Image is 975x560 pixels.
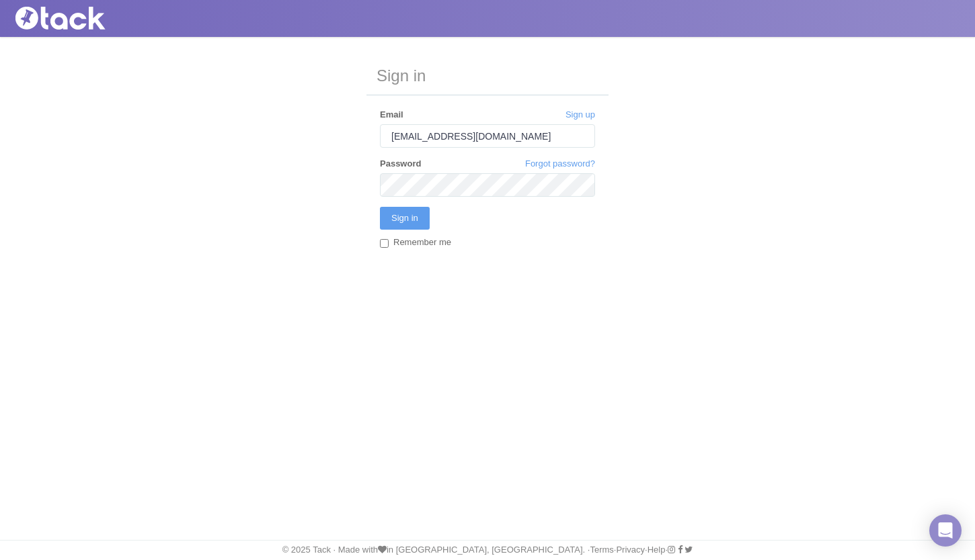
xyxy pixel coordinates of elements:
img: Tack [10,7,145,30]
div: Open Intercom Messenger [929,514,962,547]
input: Remember me [380,239,389,248]
h3: Sign in [366,57,609,95]
a: Terms [590,545,613,555]
div: © 2025 Tack · Made with in [GEOGRAPHIC_DATA], [GEOGRAPHIC_DATA]. · · · · [3,544,972,556]
label: Password [380,158,421,170]
a: Sign up [565,109,595,121]
input: Sign in [380,207,430,230]
label: Remember me [380,236,451,250]
label: Email [380,109,403,121]
a: Help [648,545,666,555]
a: Privacy [616,545,645,555]
a: Forgot password? [525,158,595,170]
